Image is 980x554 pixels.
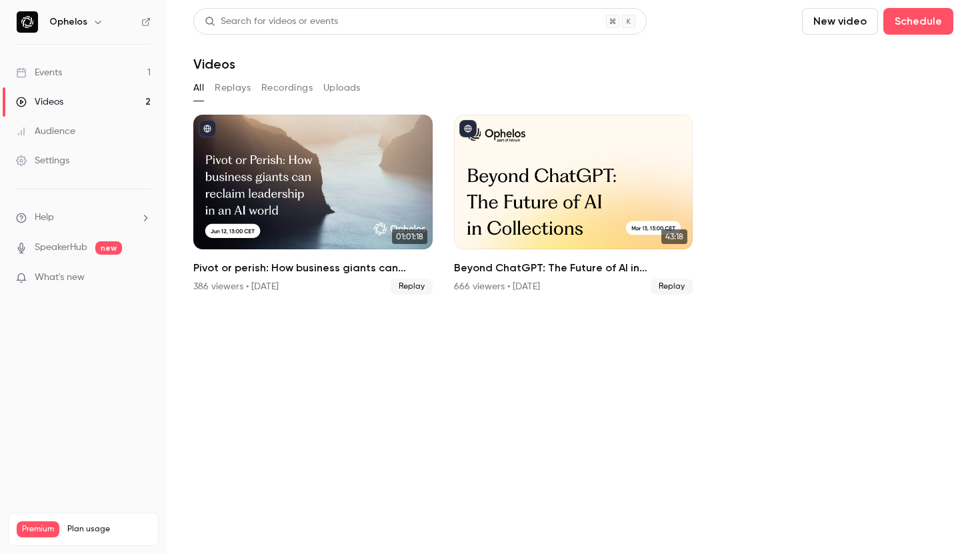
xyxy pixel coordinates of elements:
span: 43:18 [661,229,687,244]
span: What's new [35,271,85,285]
h2: Pivot or perish: How business giants can reclaim leadership in an AI world [193,260,433,276]
span: Replay [651,279,693,295]
span: 01:01:18 [392,229,427,244]
div: Events [16,66,62,79]
li: Pivot or perish: How business giants can reclaim leadership in an AI world [193,115,433,295]
a: 43:18Beyond ChatGPT: The Future of AI in Collections666 viewers • [DATE]Replay [454,115,693,295]
button: Recordings [261,77,313,99]
button: Uploads [323,77,361,99]
span: Plan usage [67,524,150,535]
div: 666 viewers • [DATE] [454,280,540,293]
img: Ophelos [17,11,38,33]
section: Videos [193,8,953,546]
a: 01:01:18Pivot or perish: How business giants can reclaim leadership in an AI world386 viewers • [... [193,115,433,295]
span: Premium [17,521,59,537]
ul: Videos [193,115,953,295]
h6: Ophelos [49,15,87,29]
button: Schedule [883,8,953,35]
a: SpeakerHub [35,241,87,255]
h1: Videos [193,56,235,72]
div: Settings [16,154,69,167]
span: Replay [391,279,433,295]
h2: Beyond ChatGPT: The Future of AI in Collections [454,260,693,276]
div: Audience [16,125,75,138]
iframe: Noticeable Trigger [135,272,151,284]
button: published [199,120,216,137]
span: Help [35,211,54,225]
button: All [193,77,204,99]
li: help-dropdown-opener [16,211,151,225]
div: Search for videos or events [205,15,338,29]
li: Beyond ChatGPT: The Future of AI in Collections [454,115,693,295]
button: published [459,120,477,137]
button: New video [802,8,878,35]
div: Videos [16,95,63,109]
button: Replays [215,77,251,99]
span: new [95,241,122,255]
div: 386 viewers • [DATE] [193,280,279,293]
